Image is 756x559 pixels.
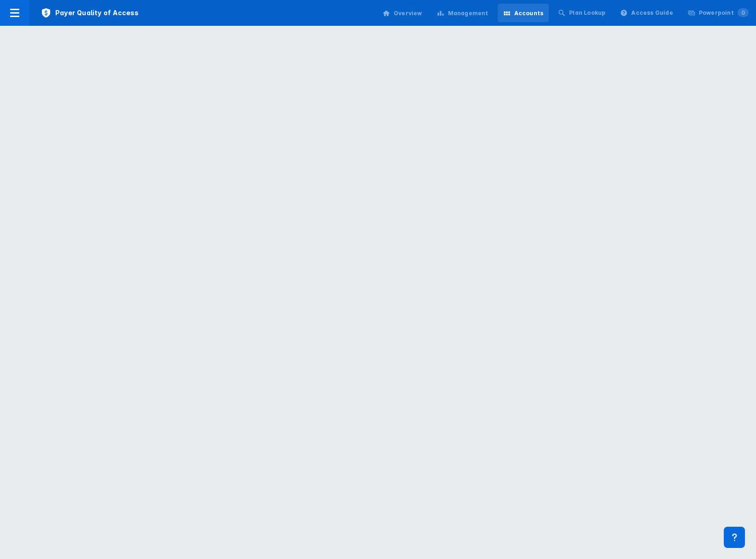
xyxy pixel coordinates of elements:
[498,4,549,22] a: Accounts
[631,9,673,17] div: Access Guide
[431,4,494,22] a: Management
[394,9,422,18] div: Overview
[448,9,488,18] div: Management
[738,8,749,17] span: 0
[699,9,749,17] div: Powerpoint
[377,4,428,22] a: Overview
[569,9,605,17] div: Plan Lookup
[514,9,544,18] div: Accounts
[724,527,745,548] div: Contact Support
